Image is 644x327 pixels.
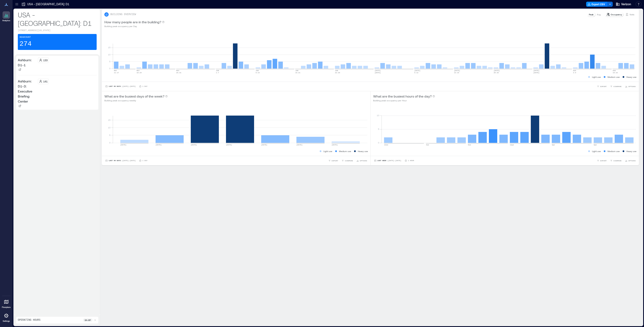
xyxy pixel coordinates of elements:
span: EXPORT [600,159,607,162]
button: OPTIONS [624,84,636,89]
p: Light use [323,150,332,153]
p: USA - [GEOGRAPHIC_DATA]: D1 [18,10,97,27]
tspan: 15 [108,119,110,121]
a: Analytics [1,10,12,23]
p: 133 [43,59,48,62]
button: Export CSV [586,2,608,7]
p: Operating Hours [18,318,40,322]
text: 20-26 [494,72,499,74]
text: 22-28 [335,72,340,74]
text: [DATE] [296,144,303,146]
span: COMPARE [613,159,622,162]
p: Heavy use [358,150,368,153]
p: Building peak occupancy per Day [104,25,165,28]
button: COMPARE [341,159,354,163]
text: [DATE] [494,70,500,72]
a: Settings [1,311,11,324]
tspan: 10 [108,53,110,56]
tspan: 5 [109,134,110,136]
span: COMPARE [345,159,353,162]
p: Heavy use [626,150,636,153]
text: JUN [216,70,219,72]
p: 1 Day [142,159,147,162]
p: What are the busiest hours of the day? [373,94,432,99]
p: USA - [GEOGRAPHIC_DATA]: D1 [27,2,69,6]
text: [DATE] [454,70,460,72]
text: 25-31 [176,72,181,74]
span: COMPARE [613,85,622,88]
p: Medium use [608,75,620,79]
text: [DATE] [375,70,381,72]
p: Ashburn: D1-1 [18,57,36,68]
text: 11-17 [114,72,119,74]
text: MAY [137,70,140,72]
text: [DATE] [534,72,540,74]
p: [STREET_ADDRESS][US_STATE] [18,29,97,32]
tspan: 5 [109,60,110,63]
text: JUN [295,70,299,72]
text: JUN [335,70,338,72]
p: Building peak occupancy weekly [104,99,168,102]
p: What are the busiest days of the week? [104,94,164,99]
text: 8-14 [256,72,260,74]
text: JUN [256,70,259,72]
button: Verizon [614,1,632,8]
text: 8pm [594,144,597,146]
text: MAY [114,70,117,72]
span: OPTIONS [628,85,636,88]
text: 4am [426,144,429,146]
text: 10-16 [613,72,618,74]
p: Visits [630,13,634,16]
span: EXPORT [332,159,338,162]
text: [DATE] [191,144,197,146]
span: OPTIONS [360,159,367,162]
button: EXPORT [596,159,608,163]
p: 8a - 6p [85,318,91,322]
p: Medium use [339,150,351,153]
text: [DATE] [261,144,267,146]
button: COMPARE [609,84,622,89]
tspan: 5 [378,128,379,130]
text: 6-12 [414,72,418,74]
text: [DATE] [375,72,381,74]
p: BUILDING OVERVIEW [110,13,136,16]
button: Last 90 Days |[DATE]-[DATE] [104,159,136,163]
button: OPTIONS [356,159,368,163]
p: How many people are in the building? [104,20,161,25]
text: [DATE] [332,144,338,146]
p: Headcount [19,36,31,39]
text: MAY [176,70,179,72]
button: Last Week |[DATE]-[DATE] [373,159,402,163]
text: [DATE] [534,70,540,72]
p: Ashburn: D1-3: Executive Briefing Center [18,79,36,104]
p: Light use [592,75,601,79]
p: 1 Hour [408,159,414,162]
tspan: 10 [108,126,110,129]
p: Building peak occupancy per Hour [373,99,435,102]
text: AUG [573,70,576,72]
button: EXPORT [596,84,608,89]
text: 8am [468,144,471,146]
p: Peak [589,13,593,16]
tspan: 0 [109,141,110,144]
p: Light use [592,150,601,153]
p: Occupancy [611,13,622,16]
p: 274 [19,40,32,48]
text: [DATE] [156,144,162,146]
p: Avg [597,13,601,16]
span: Verizon [621,2,631,6]
span: OPTIONS [628,159,636,162]
p: Heavy use [626,75,636,79]
span: EXPORT [600,85,607,88]
p: 1 Day [142,85,147,88]
text: 3-9 [573,72,576,74]
text: 13-19 [454,72,459,74]
button: EXPORT [327,159,339,163]
p: Floorplans [2,306,11,309]
p: Settings [3,320,10,322]
text: 12pm [510,144,514,146]
p: 141 [43,80,48,83]
text: 12am [384,144,388,146]
button: COMPARE [609,159,622,163]
p: Analytics [2,19,10,22]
